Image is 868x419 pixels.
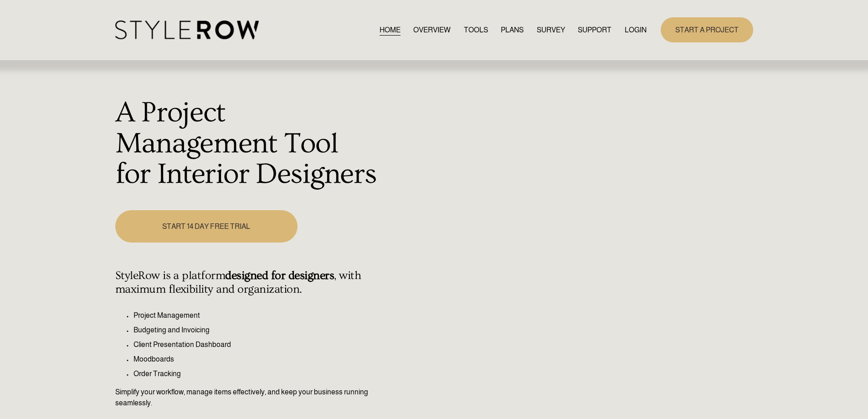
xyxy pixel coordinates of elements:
[464,24,488,36] a: TOOLS
[115,387,378,409] p: Simplify your workflow, manage items effectively, and keep your business running seamlessly.
[625,24,647,36] a: LOGIN
[115,21,259,39] img: StyleRow
[134,310,378,321] p: Project Management
[578,25,611,36] span: SUPPORT
[134,368,378,379] p: Order Tracking
[578,24,611,36] a: folder dropdown
[661,17,753,42] a: START A PROJECT
[501,24,524,36] a: PLANS
[115,269,378,296] h4: StyleRow is a platform , with maximum flexibility and organization.
[134,339,378,350] p: Client Presentation Dashboard
[115,98,378,190] h1: A Project Management Tool for Interior Designers
[134,354,378,365] p: Moodboards
[134,325,378,336] p: Budgeting and Invoicing
[115,210,298,243] a: START 14 DAY FREE TRIAL
[225,269,334,282] strong: designed for designers
[413,24,451,36] a: OVERVIEW
[380,24,401,36] a: HOME
[537,24,565,36] a: SURVEY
